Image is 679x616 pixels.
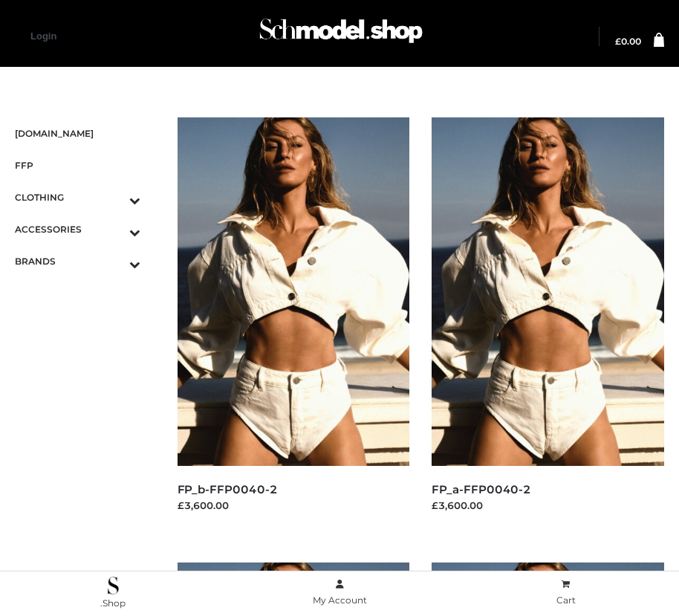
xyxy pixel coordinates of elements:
[88,213,140,245] button: Toggle Submenu
[30,30,56,42] a: Login
[178,482,278,496] a: FP_b-FFP0040-2
[615,36,641,47] bdi: 0.00
[108,577,119,594] img: .Shop
[313,594,367,606] span: My Account
[15,189,140,206] span: CLOTHING
[15,213,140,245] a: ACCESSORIESToggle Submenu
[256,8,426,61] img: Schmodel Admin 964
[15,245,140,277] a: BRANDSToggle Submenu
[15,253,140,270] span: BRANDS
[100,597,126,609] span: .Shop
[15,117,140,149] a: [DOMAIN_NAME]
[88,245,140,277] button: Toggle Submenu
[452,576,679,609] a: Cart
[15,221,140,238] span: ACCESSORIES
[615,36,621,47] span: £
[15,157,140,174] span: FFP
[432,498,664,513] div: £3,600.00
[88,181,140,213] button: Toggle Submenu
[615,37,641,46] a: £0.00
[253,13,426,61] a: Schmodel Admin 964
[227,576,453,609] a: My Account
[556,594,576,606] span: Cart
[178,498,410,513] div: £3,600.00
[15,149,140,181] a: FFP
[15,125,140,142] span: [DOMAIN_NAME]
[15,181,140,213] a: CLOTHINGToggle Submenu
[432,482,531,496] a: FP_a-FFP0040-2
